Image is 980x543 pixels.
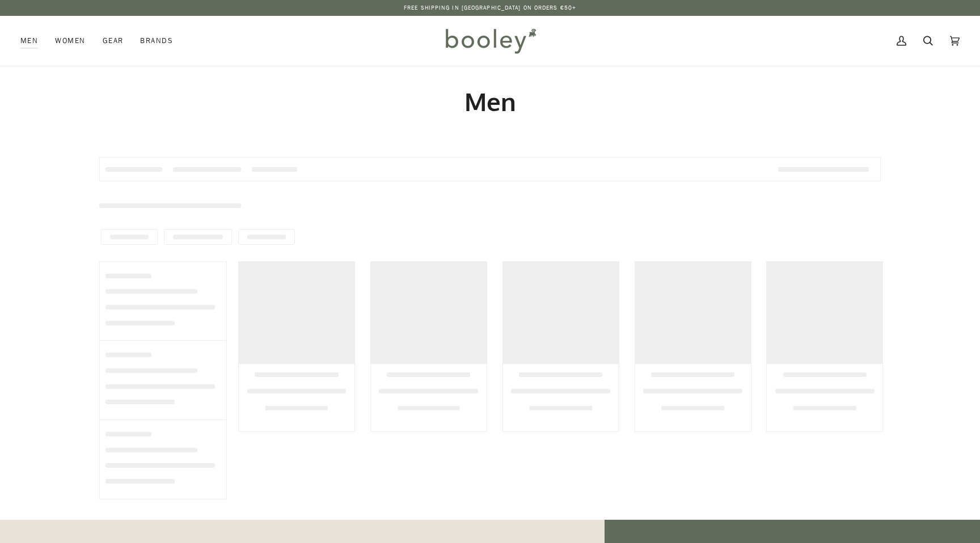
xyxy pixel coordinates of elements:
h1: Men [99,86,881,117]
span: Men [20,35,38,46]
a: Men [20,16,47,66]
a: Gear [94,16,132,66]
span: Brands [140,35,173,46]
span: Women [55,35,85,46]
img: Booley [441,24,540,57]
a: Brands [132,16,181,66]
span: Gear [103,35,124,46]
a: Women [47,16,94,66]
p: Free Shipping in [GEOGRAPHIC_DATA] on Orders €50+ [404,3,576,12]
